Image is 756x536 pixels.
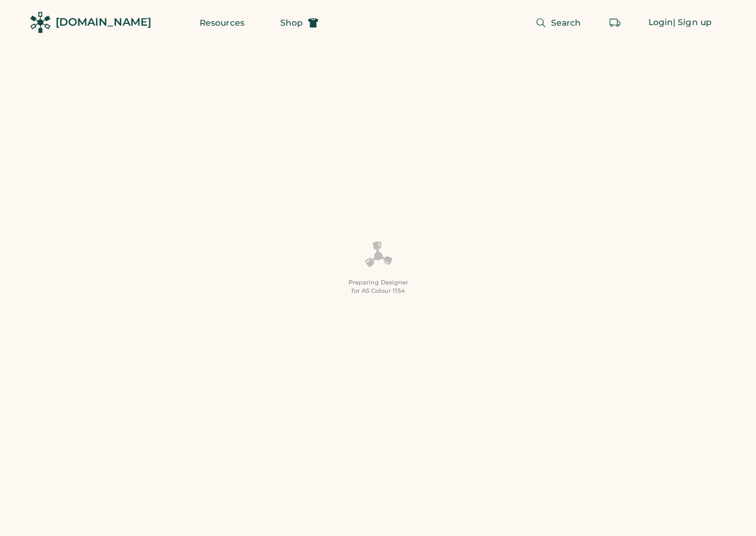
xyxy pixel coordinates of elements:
[673,17,712,29] div: | Sign up
[30,12,51,33] img: Rendered Logo - Screens
[348,278,408,295] div: Preparing Designer for AS Colour 1154
[551,19,581,27] span: Search
[521,11,596,35] button: Search
[266,11,333,35] button: Shop
[648,17,674,29] div: Login
[185,11,259,35] button: Resources
[364,241,393,271] img: Platens-Black-Loader-Spin-rich%20black.webp
[603,11,627,35] button: Retrieve an order
[56,15,151,30] div: [DOMAIN_NAME]
[280,19,303,27] span: Shop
